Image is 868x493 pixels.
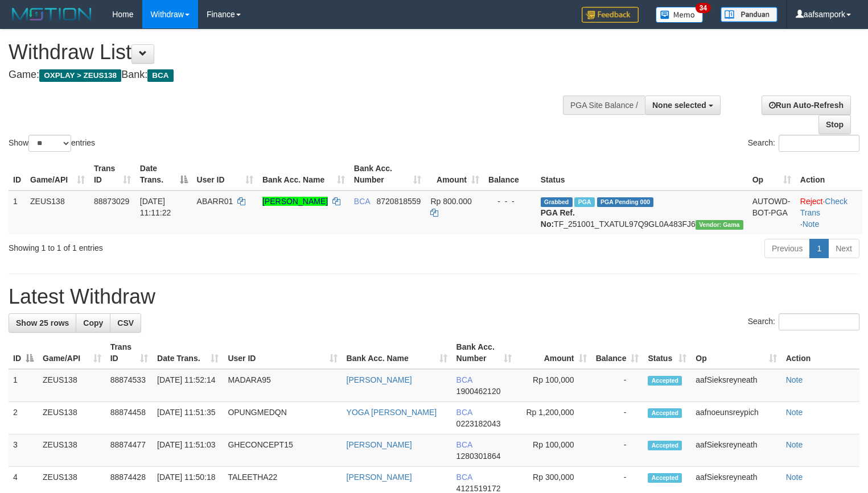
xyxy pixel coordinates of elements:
span: Accepted [648,473,682,483]
td: 88874533 [106,369,153,402]
th: Date Trans.: activate to sort column ascending [153,337,223,369]
td: 88874458 [106,402,153,434]
th: User ID: activate to sort column ascending [223,337,342,369]
span: Copy 4121519172 to clipboard [456,484,501,493]
td: 1 [9,190,26,234]
th: Bank Acc. Number: activate to sort column ascending [452,337,516,369]
td: 1 [9,369,38,402]
span: Marked by aafnoeunsreypich [574,197,594,207]
span: 88873029 [94,197,129,206]
th: Trans ID: activate to sort column ascending [106,337,153,369]
span: CSV [117,318,134,328]
th: Amount: activate to sort column ascending [516,337,591,369]
span: BCA [456,375,472,384]
th: Trans ID: activate to sort column ascending [89,158,135,190]
img: Feedback.jpg [582,7,639,23]
a: Check Trans [800,197,848,217]
th: ID: activate to sort column descending [9,337,38,369]
div: PGA Site Balance / [563,96,645,115]
h4: Game: Bank: [9,69,567,81]
a: Next [828,239,859,258]
label: Search: [748,135,859,152]
td: ZEUS138 [26,190,89,234]
span: [DATE] 11:11:22 [140,197,171,217]
td: [DATE] 11:51:35 [153,402,223,434]
label: Show entries [9,135,95,152]
td: [DATE] 11:52:14 [153,369,223,402]
span: BCA [354,197,370,206]
a: Reject [800,197,823,206]
span: None selected [652,101,706,110]
span: Copy 8720818559 to clipboard [377,197,421,206]
h1: Latest Withdraw [9,285,859,308]
td: - [591,369,644,402]
th: Action [781,337,859,369]
td: Rp 100,000 [516,369,591,402]
td: [DATE] 11:51:03 [153,434,223,467]
input: Search: [779,313,859,330]
input: Search: [779,135,859,152]
th: Status [536,158,748,190]
span: Copy [83,318,103,328]
a: Note [786,408,803,417]
th: Bank Acc. Name: activate to sort column ascending [342,337,452,369]
span: BCA [147,69,173,82]
td: GHECONCEPT15 [223,434,342,467]
span: BCA [456,473,472,482]
span: Copy 0223182043 to clipboard [456,419,501,428]
img: MOTION_logo.png [9,6,95,23]
th: Bank Acc. Name: activate to sort column ascending [258,158,349,190]
td: - [591,402,644,434]
img: Button%20Memo.svg [656,7,704,23]
td: OPUNGMEDQN [223,402,342,434]
th: ID [9,158,26,190]
td: ZEUS138 [38,402,106,434]
td: aafSieksreyneath [691,369,781,402]
td: Rp 1,200,000 [516,402,591,434]
label: Search: [748,313,859,330]
h1: Withdraw List [9,41,567,64]
th: Balance: activate to sort column ascending [591,337,644,369]
th: Bank Acc. Number: activate to sort column ascending [349,158,426,190]
th: Op: activate to sort column ascending [748,158,796,190]
a: Note [803,219,820,229]
div: Showing 1 to 1 of 1 entries [9,238,353,254]
span: BCA [456,408,472,417]
span: BCA [456,440,472,449]
td: aafSieksreyneath [691,434,781,467]
td: · · [796,190,862,234]
span: Rp 800.000 [430,197,471,206]
a: [PERSON_NAME] [347,375,412,384]
th: User ID: activate to sort column ascending [192,158,258,190]
a: 1 [809,239,829,258]
span: Copy 1900462120 to clipboard [456,387,501,396]
td: 3 [9,434,38,467]
span: Accepted [648,441,682,450]
button: None selected [645,96,721,115]
a: [PERSON_NAME] [262,197,328,206]
a: Run Auto-Refresh [762,96,851,115]
td: ZEUS138 [38,369,106,402]
td: ZEUS138 [38,434,106,467]
a: YOGA [PERSON_NAME] [347,408,437,417]
th: Op: activate to sort column ascending [691,337,781,369]
th: Status: activate to sort column ascending [643,337,691,369]
span: Vendor URL: https://trx31.1velocity.biz [696,220,743,230]
a: Note [786,375,803,384]
img: panduan.png [721,7,778,22]
td: Rp 100,000 [516,434,591,467]
span: Show 25 rows [16,318,69,328]
th: Game/API: activate to sort column ascending [26,158,89,190]
a: [PERSON_NAME] [347,473,412,482]
th: Balance [484,158,536,190]
a: Copy [76,313,110,333]
td: 88874477 [106,434,153,467]
td: 2 [9,402,38,434]
th: Date Trans.: activate to sort column descending [135,158,192,190]
a: Show 25 rows [9,313,76,333]
td: TF_251001_TXATUL97Q9GL0A483FJ6 [536,190,748,234]
span: OXPLAY > ZEUS138 [39,69,121,82]
span: Accepted [648,408,682,418]
span: Copy 1280301864 to clipboard [456,451,501,461]
td: aafnoeunsreypich [691,402,781,434]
